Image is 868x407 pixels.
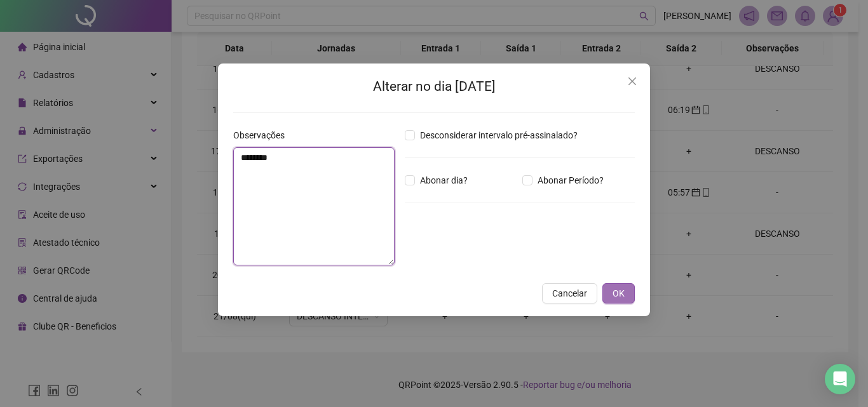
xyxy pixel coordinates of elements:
span: Abonar Período? [532,173,609,187]
button: Cancelar [542,283,597,304]
h2: Alterar no dia [DATE] [233,76,635,97]
label: Observações [233,128,293,142]
button: OK [602,283,635,304]
button: Close [622,71,642,91]
span: Desconsiderar intervalo pré-assinalado? [415,128,583,142]
span: OK [613,286,625,300]
span: Cancelar [552,286,587,300]
span: close [627,76,637,86]
div: Open Intercom Messenger [825,364,855,394]
span: Abonar dia? [415,173,473,187]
